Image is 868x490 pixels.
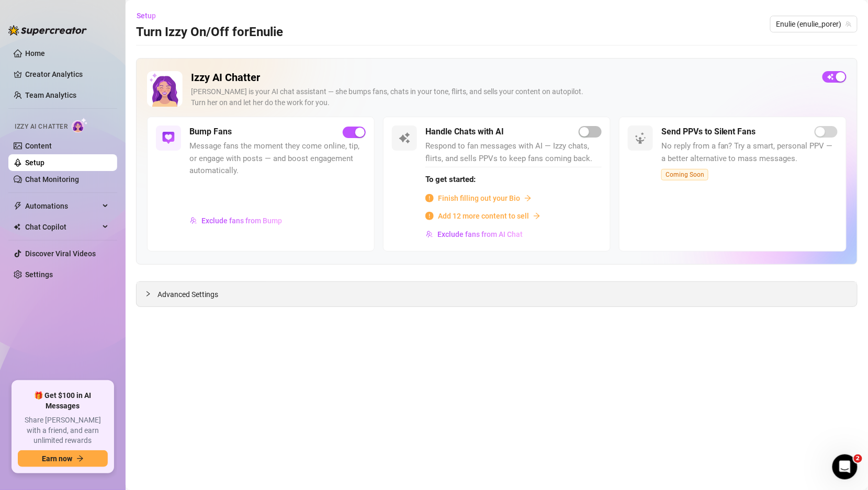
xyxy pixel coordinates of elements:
[190,217,197,224] img: svg%3e
[661,169,708,180] span: Coming Soon
[524,195,532,202] span: arrow-right
[634,132,647,144] img: svg%3e
[25,142,52,150] a: Content
[145,291,151,297] span: collapsed
[25,249,96,258] a: Discover Viral Videos
[438,210,529,222] span: Add 12 more content to sell
[846,21,852,27] span: team
[25,158,44,167] a: Setup
[426,231,433,238] img: svg%3e
[425,212,434,220] span: info-circle
[8,25,87,36] img: logo-BBDzfeDw.svg
[136,24,283,41] h3: Turn Izzy On/Off for Enulie
[137,12,156,20] span: Setup
[661,140,838,165] span: No reply from a fan? Try a smart, personal PPV — a better alternative to mass messages.
[854,454,862,463] span: 2
[147,71,183,107] img: Izzy AI Chatter
[776,16,851,32] span: Enulie (enulie_porer)
[661,126,756,138] h5: Send PPVs to Silent Fans
[425,226,523,243] button: Exclude fans from AI Chat
[18,391,108,411] span: 🎁 Get $100 in AI Messages
[76,455,84,462] span: arrow-right
[191,86,814,108] div: [PERSON_NAME] is your AI chat assistant — she bumps fans, chats in your tone, flirts, and sells y...
[25,91,76,99] a: Team Analytics
[189,140,366,177] span: Message fans the moment they come online, tip, or engage with posts — and boost engagement automa...
[832,454,858,480] iframe: Intercom live chat
[18,415,108,446] span: Share [PERSON_NAME] with a friend, and earn unlimited rewards
[425,175,476,184] strong: To get started:
[42,454,72,463] span: Earn now
[25,66,109,83] a: Creator Analytics
[425,194,434,202] span: info-circle
[14,223,20,231] img: Chat Copilot
[438,192,520,204] span: Finish filling out your Bio
[189,126,232,138] h5: Bump Fans
[25,49,45,58] a: Home
[201,216,282,225] span: Exclude fans from Bump
[425,140,602,165] span: Respond to fan messages with AI — Izzy chats, flirts, and sells PPVs to keep fans coming back.
[189,212,283,229] button: Exclude fans from Bump
[25,198,99,214] span: Automations
[18,450,108,467] button: Earn nowarrow-right
[136,7,164,24] button: Setup
[145,288,157,300] div: collapsed
[437,230,523,238] span: Exclude fans from AI Chat
[533,212,540,220] span: arrow-right
[72,118,88,133] img: AI Chatter
[162,132,175,144] img: svg%3e
[14,202,22,210] span: thunderbolt
[157,289,218,300] span: Advanced Settings
[398,132,411,144] img: svg%3e
[25,270,53,279] a: Settings
[25,175,79,184] a: Chat Monitoring
[25,219,99,235] span: Chat Copilot
[425,126,504,138] h5: Handle Chats with AI
[15,122,67,132] span: Izzy AI Chatter
[191,71,814,84] h2: Izzy AI Chatter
